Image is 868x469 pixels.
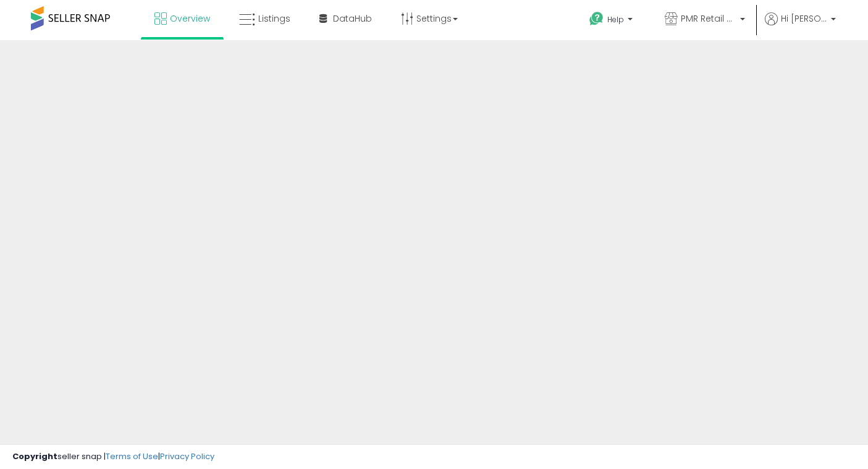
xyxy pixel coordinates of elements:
[781,12,827,25] span: Hi [PERSON_NAME]
[258,12,290,25] span: Listings
[12,450,57,462] strong: Copyright
[765,12,836,40] a: Hi [PERSON_NAME]
[170,12,210,25] span: Overview
[160,450,214,462] a: Privacy Policy
[579,2,645,40] a: Help
[607,14,624,25] span: Help
[589,11,604,27] i: Get Help
[681,12,736,25] span: PMR Retail USA LLC
[333,12,372,25] span: DataHub
[12,451,214,463] div: seller snap | |
[106,450,158,462] a: Terms of Use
